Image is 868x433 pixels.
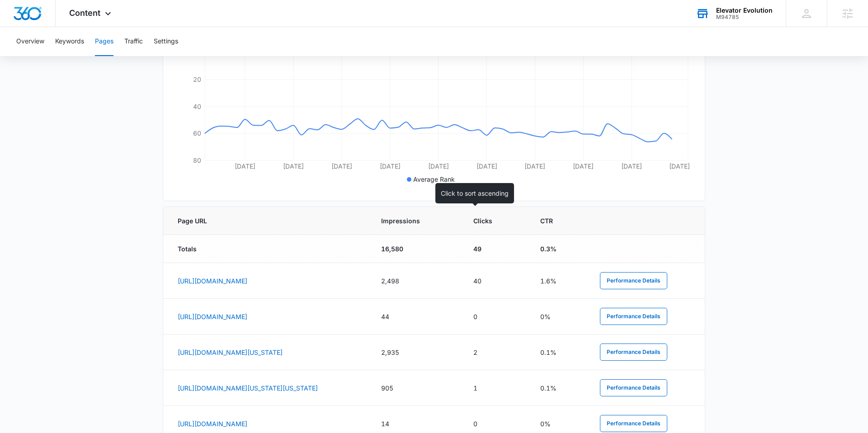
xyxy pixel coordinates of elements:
[540,216,565,226] span: CTR
[462,263,530,299] td: 40
[24,52,32,60] img: tab_domain_overview_orange.svg
[381,216,439,226] span: Impressions
[24,24,99,31] div: Domain: [DOMAIN_NAME]
[435,183,514,203] div: Click to sort ascending
[529,263,589,299] td: 1.6%
[55,27,84,56] button: Keywords
[716,7,773,14] div: account name
[331,162,352,170] tspan: [DATE]
[600,308,667,325] button: Performance Details
[462,370,530,406] td: 1
[600,344,667,361] button: Performance Details
[529,334,589,370] td: 0.1%
[370,235,462,263] td: 16,580
[69,8,100,18] span: Content
[154,27,178,56] button: Settings
[413,175,455,183] span: Average Rank
[380,162,401,170] tspan: [DATE]
[90,52,97,60] img: tab_keywords_by_traffic_grey.svg
[529,235,589,263] td: 0.3%
[14,24,22,31] img: website_grey.svg
[178,313,247,320] a: [URL][DOMAIN_NAME]
[462,334,530,370] td: 2
[370,334,462,370] td: 2,935
[462,299,530,334] td: 0
[370,263,462,299] td: 2,498
[621,162,642,170] tspan: [DATE]
[529,299,589,334] td: 0%
[462,235,530,263] td: 49
[370,299,462,334] td: 44
[716,14,773,20] div: account id
[193,129,201,137] tspan: 60
[473,216,506,226] span: Clicks
[428,162,449,170] tspan: [DATE]
[600,415,667,432] button: Performance Details
[193,103,201,110] tspan: 40
[193,75,201,83] tspan: 20
[283,162,304,170] tspan: [DATE]
[600,272,667,289] button: Performance Details
[524,162,545,170] tspan: [DATE]
[95,27,113,56] button: Pages
[235,162,255,170] tspan: [DATE]
[100,53,152,59] div: Keywords by Traffic
[178,277,247,285] a: [URL][DOMAIN_NAME]
[163,235,370,263] td: Totals
[25,14,44,22] div: v 4.0.25
[178,348,283,356] a: [URL][DOMAIN_NAME][US_STATE]
[669,162,690,170] tspan: [DATE]
[476,162,497,170] tspan: [DATE]
[124,27,143,56] button: Traffic
[600,379,667,396] button: Performance Details
[14,14,22,22] img: logo_orange.svg
[34,53,81,59] div: Domain Overview
[370,370,462,406] td: 905
[573,162,594,170] tspan: [DATE]
[178,216,346,226] span: Page URL
[529,370,589,406] td: 0.1%
[178,420,247,428] a: [URL][DOMAIN_NAME]
[193,156,201,164] tspan: 80
[178,384,318,392] a: [URL][DOMAIN_NAME][US_STATE][US_STATE]
[16,27,44,56] button: Overview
